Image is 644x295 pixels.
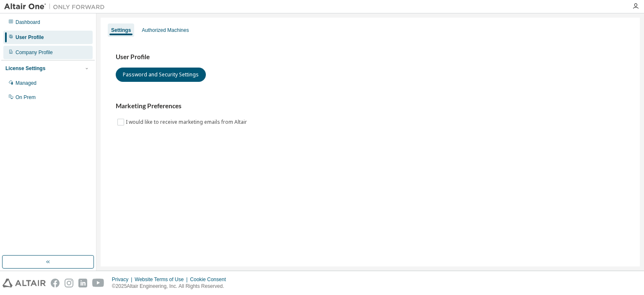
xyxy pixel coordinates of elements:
[92,279,104,287] img: youtube.svg
[112,283,231,290] p: © 2025 Altair Engineering, Inc. All Rights Reserved.
[112,276,135,283] div: Privacy
[190,276,231,283] div: Cookie Consent
[16,80,36,86] div: Managed
[116,68,206,82] button: Password and Security Settings
[51,279,60,287] img: facebook.svg
[16,94,36,101] div: On Prem
[4,3,109,11] img: Altair One
[116,102,625,110] h3: Marketing Preferences
[16,34,44,41] div: User Profile
[3,279,46,287] img: altair_logo.svg
[16,19,40,26] div: Dashboard
[65,279,73,287] img: instagram.svg
[78,279,87,287] img: linkedin.svg
[16,49,53,56] div: Company Profile
[116,53,625,61] h3: User Profile
[111,27,131,34] div: Settings
[135,276,190,283] div: Website Terms of Use
[126,117,249,127] label: I would like to receive marketing emails from Altair
[5,65,45,72] div: License Settings
[142,27,189,34] div: Authorized Machines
